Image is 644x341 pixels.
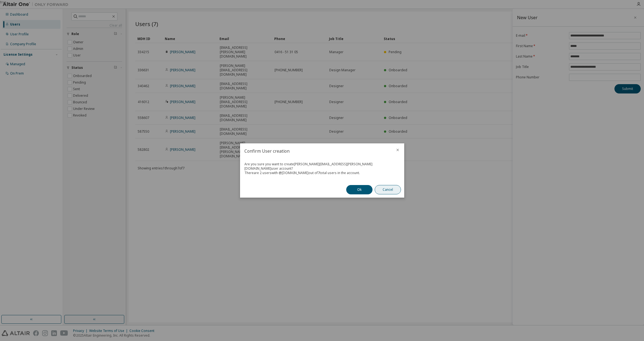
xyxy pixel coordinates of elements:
[395,148,400,152] button: close
[375,185,401,194] button: Cancel
[244,171,400,175] div: There are 2 users with @ [DOMAIN_NAME] out of 7 total users in the account.
[244,162,400,171] div: Are you sure you want to create [PERSON_NAME][EMAIL_ADDRESS][PERSON_NAME][DOMAIN_NAME] user account?
[346,185,372,194] button: Ok
[240,143,391,159] h2: Confirm User creation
